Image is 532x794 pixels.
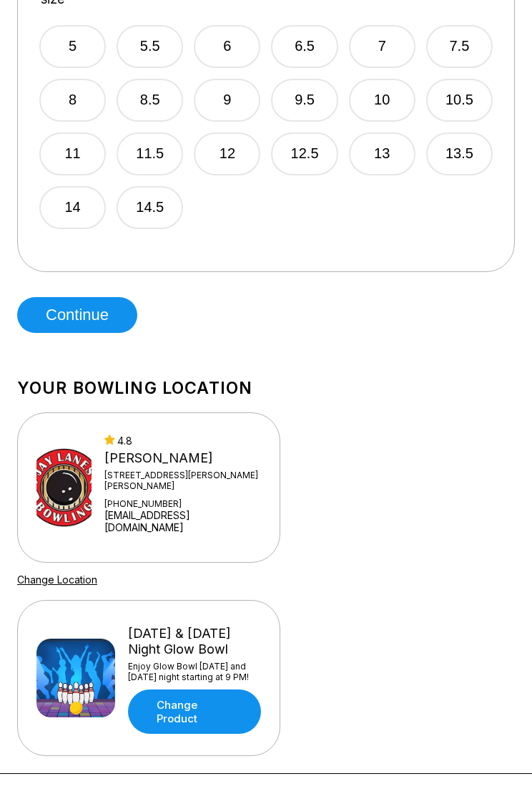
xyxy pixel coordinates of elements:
[128,689,261,734] a: Change Product
[117,186,183,229] button: 14.5
[128,626,261,657] div: [DATE] & [DATE] Night Glow Bowl
[426,25,493,68] button: 7.5
[128,661,261,682] div: Enjoy Glow Bowl [DATE] and [DATE] night starting at 9 PM!
[194,25,260,68] button: 6
[39,186,106,229] button: 14
[349,132,415,175] button: 13
[117,25,183,68] button: 5.5
[104,435,261,447] div: 4.8
[194,132,260,175] button: 12
[36,448,92,527] img: Jay Lanes
[349,79,415,122] button: 10
[104,509,261,533] a: [EMAIL_ADDRESS][DOMAIN_NAME]
[117,79,183,122] button: 8.5
[104,498,261,509] div: [PHONE_NUMBER]
[39,25,106,68] button: 5
[271,25,338,68] button: 6.5
[426,79,493,122] button: 10.5
[36,639,115,717] img: Friday & Saturday Night Glow Bowl
[39,132,106,175] button: 11
[194,79,260,122] button: 9
[17,297,137,333] button: Continue
[349,25,415,68] button: 7
[426,132,493,175] button: 13.5
[271,132,338,175] button: 12.5
[117,132,183,175] button: 11.5
[17,378,515,398] h1: Your bowling location
[17,573,97,586] a: Change Location
[104,450,261,466] div: [PERSON_NAME]
[271,79,338,122] button: 9.5
[104,470,261,491] div: [STREET_ADDRESS][PERSON_NAME][PERSON_NAME]
[39,79,106,122] button: 8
